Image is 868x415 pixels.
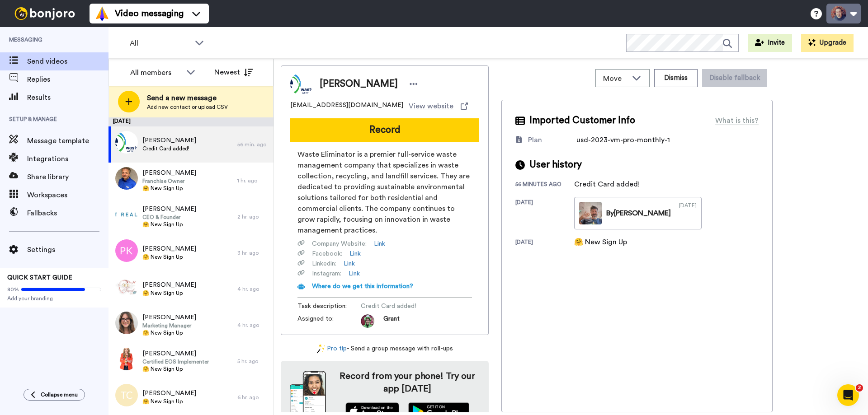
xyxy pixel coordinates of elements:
[95,6,109,21] img: vm-color.svg
[317,344,325,354] img: magic-wand.svg
[142,289,196,297] span: 🤗 New Sign Up
[361,302,447,311] span: Credit Card added!
[142,389,196,398] span: [PERSON_NAME]
[312,249,342,258] span: Facebook :
[237,213,269,220] div: 2 hr. ago
[27,74,108,85] span: Replies
[27,154,108,164] span: Integrations
[312,269,341,278] span: Instagram :
[11,7,79,20] img: bj-logo-header-white.svg
[142,280,196,289] span: [PERSON_NAME]
[409,101,453,112] span: View website
[147,93,228,103] span: Send a new message
[237,358,269,365] div: 5 hr. ago
[679,202,697,224] div: [DATE]
[297,314,361,328] span: Assigned to:
[335,370,480,395] h4: Record from your phone! Try our app [DATE]
[344,259,355,268] a: Link
[208,63,259,81] button: Newest
[515,199,574,229] div: [DATE]
[312,239,367,248] span: Company Website :
[374,239,385,248] a: Link
[115,384,138,406] img: tc.png
[41,391,78,398] span: Collapse menu
[115,131,138,154] img: 9cfce0d0-7e0e-4aa2-8260-0c04e4ac56e2.png
[237,141,269,148] div: 56 min. ago
[27,190,108,201] span: Workspaces
[801,34,854,52] button: Upgrade
[290,101,403,112] span: [EMAIL_ADDRESS][DOMAIN_NAME]
[320,77,398,91] span: [PERSON_NAME]
[115,239,138,262] img: pk.png
[147,103,228,111] span: Add new contact or upload CSV
[7,295,101,302] span: Add your branding
[409,101,468,112] a: View website
[142,221,196,228] span: 🤗 New Sign Up
[7,275,72,281] span: QUICK START GUIDE
[27,56,108,67] span: Send videos
[579,202,602,224] img: bbc83087-8599-4ef9-9260-54494cb2bc8b-thumb.jpg
[290,118,479,142] button: Record
[142,322,196,329] span: Marketing Manager
[383,314,400,328] span: Grant
[142,214,196,221] span: CEO & Founder
[115,7,184,20] span: Video messaging
[574,197,702,229] a: By[PERSON_NAME][DATE]
[297,149,472,236] span: Waste Eliminator is a premier full-service waste management company that specializes in waste col...
[142,253,196,261] span: 🤗 New Sign Up
[27,244,108,255] span: Settings
[142,177,196,185] span: Franchise Owner
[856,384,863,392] span: 2
[237,394,269,401] div: 6 hr. ago
[130,67,182,78] div: All members
[297,302,361,311] span: Task description :
[312,283,413,289] span: Where do we get this information?
[237,249,269,256] div: 3 hr. ago
[574,237,627,247] div: 🤗 New Sign Up
[281,344,489,354] div: - Send a group message with roll-ups
[142,365,209,373] span: 🤗 New Sign Up
[130,38,190,49] span: All
[108,117,274,126] div: [DATE]
[606,208,671,219] div: By [PERSON_NAME]
[715,115,759,126] div: What is this?
[27,135,108,146] span: Message template
[237,322,269,329] div: 4 hr. ago
[515,238,574,247] div: [DATE]
[290,73,313,95] img: Image of Matt Iles
[142,398,196,405] span: 🤗 New Sign Up
[27,92,108,103] span: Results
[115,275,138,298] img: 28844930-62e5-4c5f-920b-3528c3ca8ae7.jpg
[27,172,108,182] span: Share library
[27,208,108,219] span: Fallbacks
[24,389,85,401] button: Collapse menu
[528,135,542,145] div: Plan
[603,73,627,84] span: Move
[702,69,767,87] button: Disable fallback
[115,167,138,190] img: 47909816-fabf-4cf2-8d12-ff9afb014b3c.jpg
[748,34,792,52] button: Invite
[312,259,336,268] span: Linkedin :
[349,269,360,278] a: Link
[576,136,670,144] span: usd-2023-vm-pro-monthly-1
[529,158,582,172] span: User history
[529,114,635,127] span: Imported Customer Info
[142,244,196,253] span: [PERSON_NAME]
[574,179,640,190] div: Credit Card added!
[142,205,196,214] span: [PERSON_NAME]
[115,203,138,226] img: 64aa3763-4db9-44fc-a992-cf6ac5cb6f08.png
[237,177,269,184] div: 1 hr. ago
[115,348,138,370] img: c12af81e-615a-43d7-a718-9992e298a5f4.jpg
[654,69,698,87] button: Dismiss
[515,181,574,190] div: 56 minutes ago
[349,249,361,258] a: Link
[115,312,138,334] img: 6f28bf61-2377-4107-ab36-1c3f5c77b78f.jpg
[361,314,374,328] img: 3183ab3e-59ed-45f6-af1c-10226f767056-1659068401.jpg
[237,285,269,293] div: 4 hr. ago
[142,185,196,192] span: 🤗 New Sign Up
[317,344,347,354] a: Pro tip
[142,329,196,336] span: 🤗 New Sign Up
[837,384,859,406] iframe: Intercom live chat
[142,349,209,358] span: [PERSON_NAME]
